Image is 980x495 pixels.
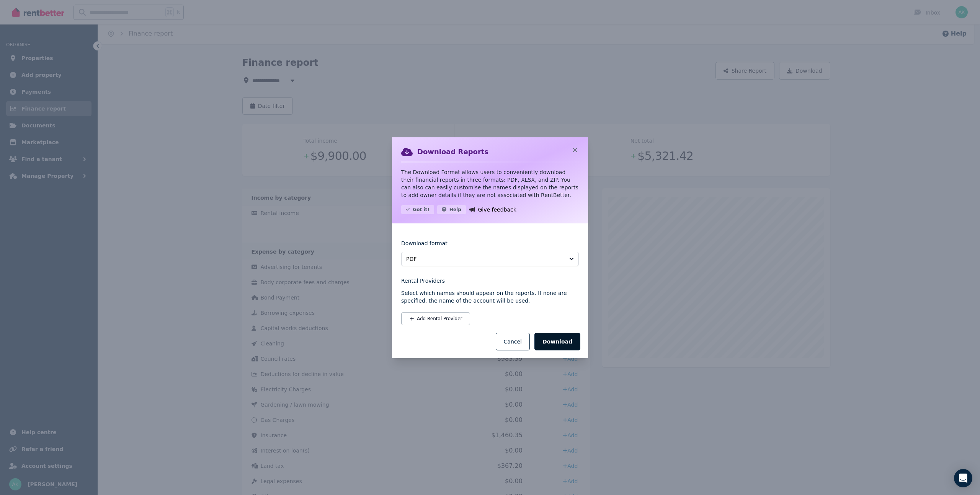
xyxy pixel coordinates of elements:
[469,205,516,214] a: Give feedback
[437,205,466,214] button: Help
[417,147,488,157] h2: Download Reports
[534,333,580,350] button: Download
[401,252,579,266] button: PDF
[496,333,530,350] button: Cancel
[401,205,434,214] button: Got it!
[401,277,579,285] legend: Rental Providers
[401,289,579,304] p: Select which names should appear on the reports. If none are specified, the name of the account w...
[401,312,470,325] button: Add Rental Provider
[954,469,972,487] div: Open Intercom Messenger
[406,255,563,263] span: PDF
[401,239,448,252] label: Download format
[401,168,579,199] p: The Download Format allows users to conveniently download their financial reports in three format...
